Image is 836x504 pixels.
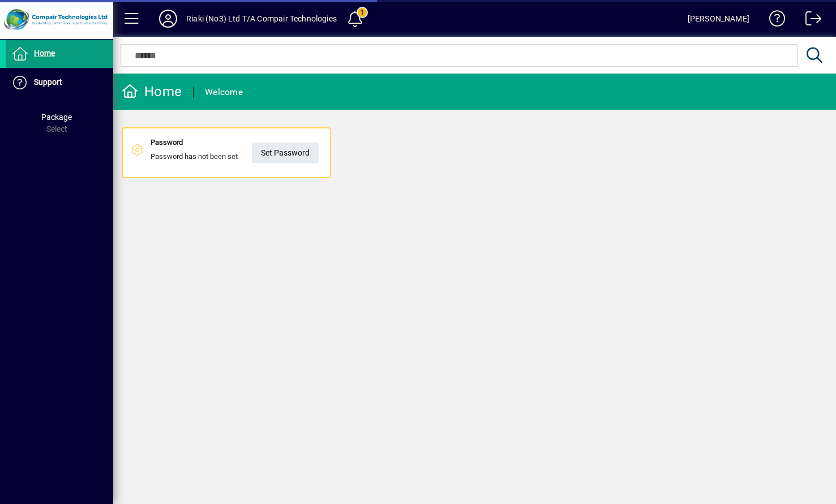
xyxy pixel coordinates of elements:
[252,143,319,163] a: Set Password
[122,83,182,101] div: Home
[761,2,786,39] a: Knowledge Base
[151,137,238,169] div: Password has not been set
[186,10,337,28] div: Riaki (No3) Ltd T/A Compair Technologies
[34,77,62,87] span: Support
[797,2,822,39] a: Logout
[205,83,243,101] div: Welcome
[34,49,55,58] span: Home
[150,8,186,29] button: Profile
[151,137,238,148] div: Password
[41,113,72,122] span: Package
[688,10,749,28] div: [PERSON_NAME]
[261,144,310,162] span: Set Password
[6,68,113,97] a: Support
